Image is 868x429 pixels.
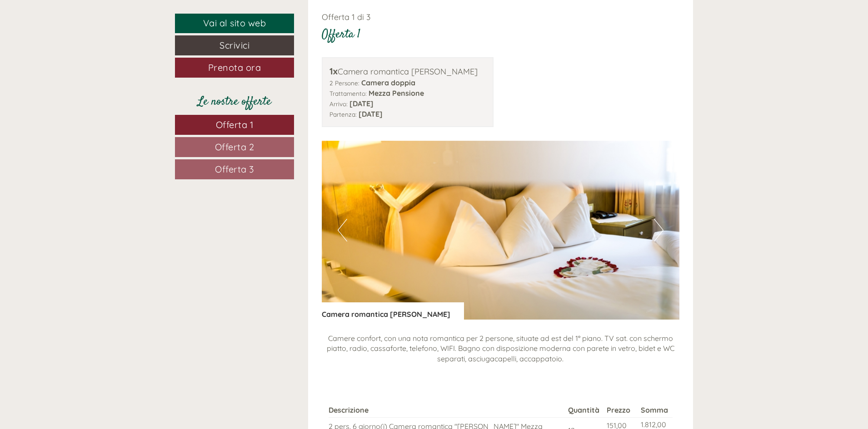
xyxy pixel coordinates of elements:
a: Prenota ora [175,58,294,78]
th: Somma [637,403,673,417]
small: 2 Persone: [329,79,359,87]
b: Camera doppia [361,78,415,87]
small: Partenza: [329,110,357,118]
button: Invia [309,235,359,255]
span: Offerta 1 [216,119,254,130]
th: Prezzo [603,403,637,417]
small: Trattamento: [329,89,367,97]
div: Le nostre offerte [175,94,294,110]
a: Vai al sito web [175,14,294,33]
button: Next [654,219,663,242]
a: Scrivici [175,35,294,55]
b: 1x [329,65,338,77]
small: Arrivo: [329,100,348,108]
div: Camera romantica [PERSON_NAME] [329,65,486,78]
img: image [322,141,680,320]
span: Offerta 3 [215,163,254,175]
b: [DATE] [359,109,383,118]
div: Camera romantica [PERSON_NAME] [322,302,464,320]
b: [DATE] [349,99,374,108]
b: Mezza Pensione [369,89,424,98]
th: Descrizione [329,403,565,417]
button: Previous [338,219,347,242]
div: giovedì [160,7,199,22]
div: Offerta 1 [322,26,360,43]
small: 15:19 [14,44,144,50]
p: Camere confort, con una nota romantica per 2 persone, situate ad est del 1° piano. TV sat. con sc... [322,333,680,365]
div: Buon giorno, come possiamo aiutarla? [7,25,148,52]
span: Offerta 1 di 3 [322,12,370,22]
span: Offerta 2 [215,141,254,153]
th: Quantità [564,403,603,417]
div: Hotel Weisses Lamm [14,26,144,34]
